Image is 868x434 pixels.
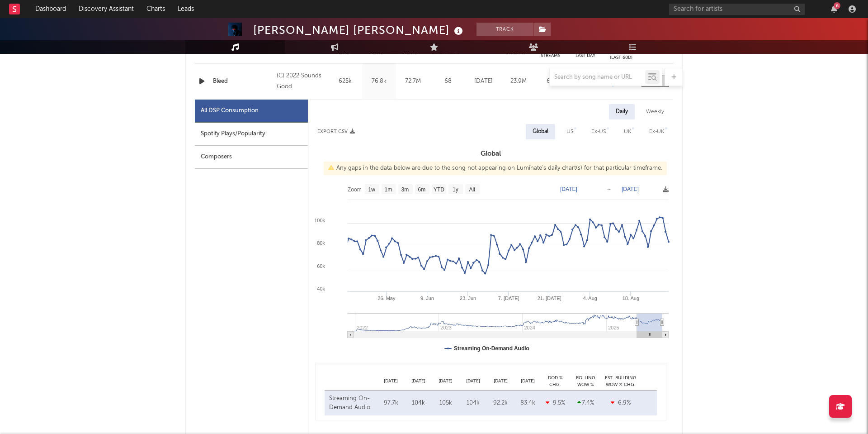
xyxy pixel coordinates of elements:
[606,186,612,192] text: →
[317,286,325,291] text: 40k
[609,104,635,119] div: Daily
[669,4,805,15] input: Search for artists
[542,375,569,388] div: DoD % Chg.
[487,378,514,385] div: [DATE]
[498,296,519,301] text: 7. [DATE]
[533,126,548,137] div: Global
[622,186,639,192] text: [DATE]
[566,126,573,137] div: US
[432,378,460,385] div: [DATE]
[195,100,308,123] div: All DSP Consumption
[453,186,458,193] text: 1y
[377,378,405,385] div: [DATE]
[348,186,362,193] text: Zoom
[560,186,577,192] text: [DATE]
[418,186,426,193] text: 6m
[405,378,432,385] div: [DATE]
[591,126,606,137] div: Ex-US
[420,296,434,301] text: 9. Jun
[476,23,533,36] button: Track
[317,129,355,134] button: Export CSV
[569,375,603,388] div: Rolling WoW % Chg.
[834,2,840,9] div: 6
[317,240,325,246] text: 80k
[489,399,512,408] div: 92.2k
[368,186,376,193] text: 1w
[538,296,561,301] text: 21. [DATE]
[454,345,529,352] text: Streaming On-Demand Audio
[407,399,430,408] div: 104k
[831,5,837,13] button: 6
[314,218,325,223] text: 100k
[516,399,539,408] div: 83.4k
[195,146,308,169] div: Composers
[462,399,485,408] div: 104k
[649,126,664,137] div: Ex-UK
[550,74,645,81] input: Search by song name or URL
[401,186,409,193] text: 3m
[379,399,402,408] div: 97.7k
[385,186,392,193] text: 1m
[583,296,597,301] text: 4. Aug
[469,186,475,193] text: All
[201,105,259,116] div: All DSP Consumption
[624,126,631,137] div: UK
[603,375,639,388] div: Est. Building WoW % Chg.
[544,399,566,408] div: -9.5 %
[253,23,465,38] div: [PERSON_NAME] [PERSON_NAME]
[459,378,487,385] div: [DATE]
[571,399,600,408] div: 7.4 %
[324,162,667,175] div: Any gaps in the data below are due to the song not appearing on Luminate's daily chart(s) for tha...
[317,263,325,269] text: 60k
[308,148,673,159] h3: Global
[377,296,396,301] text: 26. May
[329,394,375,412] div: Streaming On-Demand Audio
[605,399,637,408] div: -6.9 %
[434,399,458,408] div: 105k
[195,123,308,146] div: Spotify Plays/Popularity
[434,186,444,193] text: YTD
[514,378,542,385] div: [DATE]
[623,296,639,301] text: 18. Aug
[639,104,671,119] div: Weekly
[460,296,476,301] text: 23. Jun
